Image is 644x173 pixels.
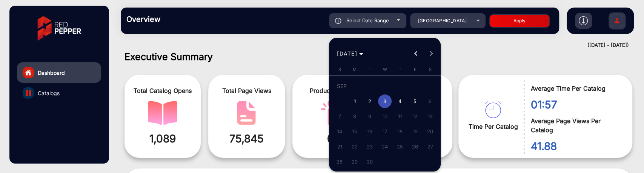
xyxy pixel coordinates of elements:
span: 3 [378,94,392,108]
span: 13 [423,110,437,123]
span: 16 [363,125,377,138]
span: F [413,67,416,72]
button: September 14, 2025 [332,124,347,139]
button: September 6, 2025 [423,94,438,109]
button: September 25, 2025 [392,139,407,154]
button: September 22, 2025 [347,139,362,154]
span: S [338,67,341,72]
span: 9 [363,110,377,123]
span: W [383,67,387,72]
span: 8 [348,110,361,123]
span: 25 [393,140,407,153]
span: 15 [348,125,361,138]
button: September 19, 2025 [407,124,423,139]
span: 10 [378,110,392,123]
button: September 18, 2025 [392,124,407,139]
button: September 26, 2025 [407,139,423,154]
button: Previous month [409,46,424,61]
span: 12 [408,110,422,123]
button: September 27, 2025 [423,139,438,154]
button: September 1, 2025 [347,94,362,109]
button: Choose month and year [334,47,366,60]
button: September 10, 2025 [377,109,392,124]
span: T [368,67,371,72]
button: September 8, 2025 [347,109,362,124]
span: T [398,67,401,72]
span: S [429,67,431,72]
span: 23 [363,140,377,153]
button: September 2, 2025 [362,94,377,109]
span: 19 [408,125,422,138]
span: 29 [348,155,361,168]
span: 22 [348,140,361,153]
span: 17 [378,125,392,138]
button: September 13, 2025 [423,109,438,124]
span: 4 [393,94,407,108]
button: September 23, 2025 [362,139,377,154]
span: 18 [393,125,407,138]
button: September 7, 2025 [332,109,347,124]
span: 20 [423,125,437,138]
button: September 24, 2025 [377,139,392,154]
button: September 28, 2025 [332,154,347,169]
span: 11 [393,110,407,123]
span: 30 [363,155,377,168]
span: 28 [333,155,346,168]
button: September 20, 2025 [423,124,438,139]
span: 7 [333,110,346,123]
button: September 5, 2025 [407,94,423,109]
button: September 9, 2025 [362,109,377,124]
span: 26 [408,140,422,153]
button: September 15, 2025 [347,124,362,139]
span: 24 [378,140,392,153]
button: September 11, 2025 [392,109,407,124]
span: 27 [423,140,437,153]
span: M [353,67,357,72]
span: 14 [333,125,346,138]
button: September 3, 2025 [377,94,392,109]
span: 2 [363,94,377,108]
button: September 21, 2025 [332,139,347,154]
button: September 17, 2025 [377,124,392,139]
span: [DATE] [337,50,357,57]
span: 1 [348,94,361,108]
button: September 12, 2025 [407,109,423,124]
td: SEP [332,79,438,94]
button: September 4, 2025 [392,94,407,109]
button: September 16, 2025 [362,124,377,139]
span: 21 [333,140,346,153]
span: 6 [423,94,437,108]
button: September 30, 2025 [362,154,377,169]
span: 5 [408,94,422,108]
button: September 29, 2025 [347,154,362,169]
